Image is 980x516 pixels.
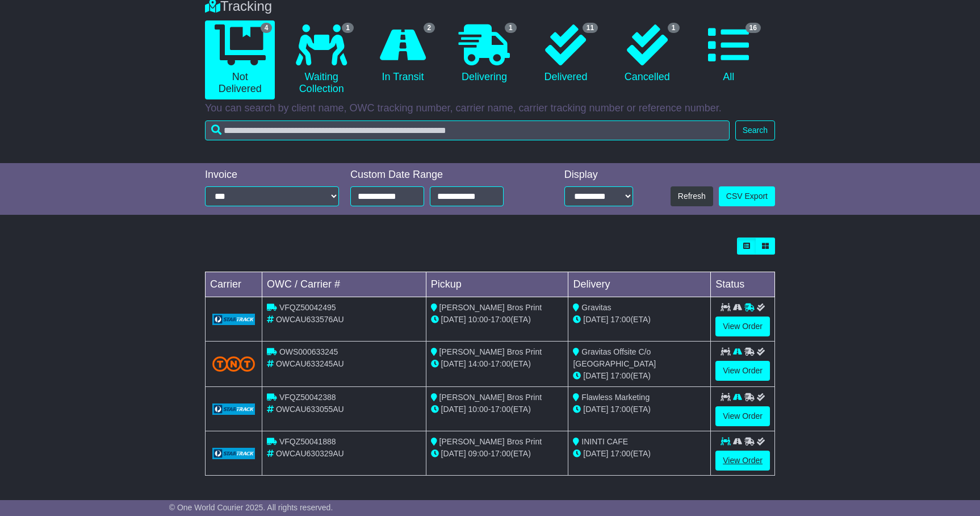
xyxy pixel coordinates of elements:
span: 09:00 [468,449,488,458]
span: VFQZ50041888 [279,437,336,446]
a: 11 Delivered [531,20,601,88]
div: - (ETA) [431,448,564,460]
span: [DATE] [441,315,466,324]
a: 1 Cancelled [612,20,682,88]
span: [DATE] [583,371,608,380]
span: Gravitas Offsite C/o [GEOGRAPHIC_DATA] [573,347,656,368]
div: (ETA) [573,448,706,460]
img: TNT_Domestic.png [212,356,255,372]
span: 17:00 [491,449,510,458]
a: CSV Export [719,186,775,206]
div: Display [564,169,634,181]
span: [PERSON_NAME] Bros Print [439,437,542,446]
span: 17:00 [491,359,510,368]
a: View Order [715,317,770,336]
span: OWCAU633576AU [276,315,344,324]
button: Refresh [671,186,713,206]
div: - (ETA) [431,403,564,415]
span: 17:00 [610,449,630,458]
td: Carrier [206,272,262,297]
span: 14:00 [468,359,488,368]
img: GetCarrierServiceLogo [212,403,255,415]
span: [DATE] [583,449,608,458]
span: Flawless Marketing [581,393,650,402]
span: 2 [424,23,435,33]
a: 1 Delivering [449,20,519,88]
span: [PERSON_NAME] Bros Print [439,393,542,402]
div: (ETA) [573,403,706,415]
span: 1 [668,23,680,33]
span: 17:00 [491,315,510,324]
a: View Order [715,406,770,426]
div: Invoice [205,169,339,181]
span: [PERSON_NAME] Bros Print [439,303,542,312]
span: 16 [746,23,761,33]
span: [DATE] [583,315,608,324]
div: - (ETA) [431,314,564,326]
td: Delivery [568,272,711,297]
span: 17:00 [610,371,630,380]
td: OWC / Carrier # [262,272,426,297]
span: 17:00 [610,405,630,414]
span: 10:00 [468,405,488,414]
span: 11 [583,23,598,33]
span: [DATE] [583,405,608,414]
a: View Order [715,361,770,381]
div: (ETA) [573,314,706,326]
span: [DATE] [441,449,466,458]
span: 17:00 [610,315,630,324]
img: GetCarrierServiceLogo [212,448,255,459]
a: 16 All [694,20,764,88]
div: Custom Date Range [350,169,533,181]
span: © One World Courier 2025. All rights reserved. [169,503,333,512]
div: - (ETA) [431,358,564,370]
span: OWS000633245 [279,347,338,356]
span: Gravitas [581,303,611,312]
div: (ETA) [573,370,706,382]
a: View Order [715,451,770,471]
a: 4 Not Delivered [205,20,275,99]
p: You can search by client name, OWC tracking number, carrier name, carrier tracking number or refe... [205,102,775,115]
span: 10:00 [468,315,488,324]
td: Pickup [426,272,568,297]
span: VFQZ50042388 [279,393,336,402]
span: OWCAU630329AU [276,449,344,458]
span: 1 [342,23,354,33]
span: 1 [505,23,517,33]
span: [DATE] [441,405,466,414]
a: 2 In Transit [368,20,438,88]
img: GetCarrierServiceLogo [212,314,255,325]
span: 17:00 [491,405,510,414]
span: [DATE] [441,359,466,368]
span: VFQZ50042495 [279,303,336,312]
span: OWCAU633055AU [276,405,344,414]
span: ININTI CAFE [581,437,628,446]
td: Status [711,272,775,297]
button: Search [735,120,775,140]
span: [PERSON_NAME] Bros Print [439,347,542,356]
a: 1 Waiting Collection [286,20,356,99]
span: 4 [261,23,273,33]
span: OWCAU633245AU [276,359,344,368]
